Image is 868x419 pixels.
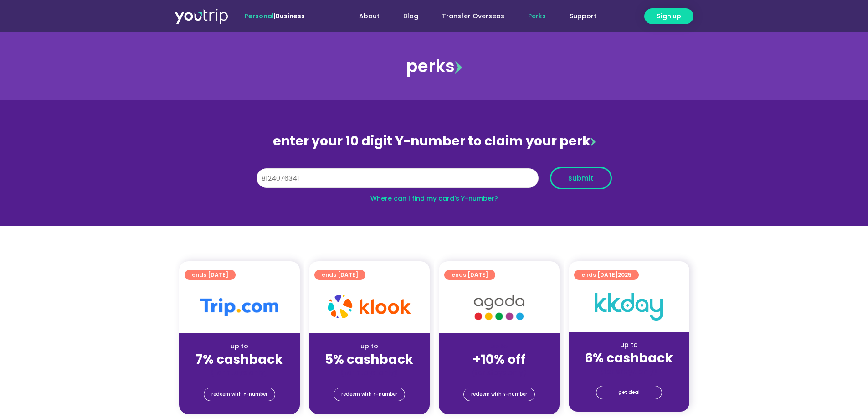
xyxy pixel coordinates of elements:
[452,270,488,280] span: ends [DATE]
[347,8,391,25] a: About
[192,270,228,280] span: ends [DATE]
[316,368,422,378] div: (for stays only)
[463,388,535,401] a: redeem with Y-number
[618,386,640,399] span: get deal
[257,167,612,196] form: Y Number
[430,8,516,25] a: Transfer Overseas
[314,270,365,280] a: ends [DATE]
[516,8,558,25] a: Perks
[657,11,681,21] span: Sign up
[316,341,422,351] div: up to
[473,351,526,368] strong: +10% off
[491,341,508,351] span: up to
[568,175,594,181] span: submit
[471,388,527,401] span: redeem with Y-number
[334,388,405,401] a: redeem with Y-number
[211,388,267,401] span: redeem with Y-number
[244,11,274,21] span: Personal
[576,367,682,376] div: (for stays only)
[596,386,662,399] a: get deal
[581,270,632,280] span: ends [DATE]
[341,388,397,401] span: redeem with Y-number
[618,271,632,279] span: 2025
[576,340,682,350] div: up to
[325,351,413,368] strong: 5% cashback
[322,270,358,280] span: ends [DATE]
[585,349,673,367] strong: 6% cashback
[391,8,430,25] a: Blog
[558,8,608,25] a: Support
[446,368,552,378] div: (for stays only)
[550,167,612,189] button: submit
[257,168,539,188] input: 10 digit Y-number (e.g. 8123456789)
[186,368,293,378] div: (for stays only)
[574,270,639,280] a: ends [DATE]2025
[195,351,283,368] strong: 7% cashback
[644,8,693,24] a: Sign up
[186,341,293,351] div: up to
[204,388,275,401] a: redeem with Y-number
[444,270,495,280] a: ends [DATE]
[252,129,616,153] div: enter your 10 digit Y-number to claim your perk
[329,8,608,25] nav: Menu
[244,11,305,21] span: |
[276,11,305,21] a: Business
[185,270,236,280] a: ends [DATE]
[370,194,498,203] a: Where can I find my card’s Y-number?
